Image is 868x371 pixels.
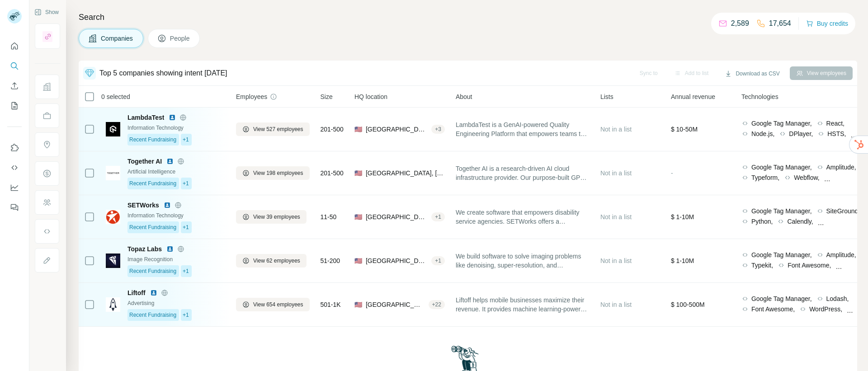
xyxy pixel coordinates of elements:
span: Typeform, [751,173,779,182]
span: React, [826,119,844,128]
span: Not in a list [600,213,632,221]
h4: Search [79,11,857,23]
span: $ 1-10M [671,213,694,221]
span: HQ location [354,92,387,101]
span: Calendly, [787,217,813,226]
span: View 198 employees [253,169,303,177]
button: Buy credits [806,17,848,30]
img: Logo of SETWorks [106,210,120,224]
span: Technologies [741,92,778,101]
span: Not in a list [600,301,632,308]
span: HSTS, [827,129,846,138]
button: Use Surfe API [7,160,22,176]
button: Quick start [7,38,22,54]
img: Logo of LambdaTest [106,122,120,136]
span: DPlayer, [789,129,813,138]
button: View 654 employees [236,298,310,311]
button: View 39 employees [236,210,307,224]
span: $ 10-50M [671,126,698,133]
span: SETWorks [127,201,159,210]
div: + 22 [429,301,445,309]
span: +1 [183,223,189,231]
span: LambdaTest is a GenAI-powered Quality Engineering Platform that empowers teams to test intelligen... [456,120,590,138]
button: Enrich CSV [7,78,22,94]
img: Logo of Liftoff [106,297,120,312]
span: [GEOGRAPHIC_DATA], [US_STATE] [366,256,428,265]
div: Information Technology [127,211,225,220]
span: We build software to solve imaging problems like denoising, super-resolution, and deconvolution w... [456,252,590,270]
div: Image Recognition [127,255,225,263]
span: [GEOGRAPHIC_DATA], [US_STATE] [366,169,445,178]
button: Download as CSV [718,67,786,80]
span: Companies [101,34,134,43]
span: Together AI is a research-driven AI cloud infrastructure provider. Our purpose-built GPU cloud pl... [456,164,590,182]
span: Recent Fundraising [129,179,176,188]
button: Feedback [7,199,22,216]
span: Font Awesome, [751,305,795,314]
span: Size [321,92,333,101]
span: About [456,92,472,101]
span: 11-50 [321,212,337,221]
span: - [671,169,673,177]
span: 🇺🇸 [354,125,362,134]
span: View 39 employees [253,213,300,221]
span: LambdaTest [127,113,164,122]
span: 201-500 [321,169,344,178]
span: View 62 employees [253,257,300,265]
span: 🇺🇸 [354,212,362,221]
span: People [170,34,191,43]
span: Liftoff helps mobile businesses maximize their revenue. It provides machine learning-powered mark... [456,296,590,314]
span: Lodash, [826,294,849,303]
span: +1 [183,179,189,188]
div: Advertising [127,299,225,307]
span: Liftoff [127,288,146,297]
span: Google Tag Manager, [751,250,812,259]
span: Topaz Labs [127,244,162,254]
span: 0 selected [101,92,130,101]
button: Search [7,58,22,74]
span: 51-200 [321,256,340,265]
span: Webflow, [794,173,820,182]
span: Recent Fundraising [129,136,176,144]
span: [GEOGRAPHIC_DATA], [US_STATE] [366,212,428,221]
img: LinkedIn logo [166,245,174,253]
span: Google Tag Manager, [751,294,812,303]
span: Typekit, [751,261,773,270]
span: We create software that empowers disability service agencies. SETWorks offers a comprehensive sol... [456,208,590,226]
div: Information Technology [127,124,225,132]
span: 201-500 [321,125,344,134]
span: 🇺🇸 [354,256,362,265]
span: Not in a list [600,169,632,177]
span: Font Awesome, [788,261,831,270]
button: Show [28,5,65,19]
span: Python, [751,217,773,226]
span: [GEOGRAPHIC_DATA] [366,300,425,309]
span: Recent Fundraising [129,311,176,319]
span: 🇺🇸 [354,169,362,178]
p: 17,654 [769,18,791,29]
span: Amplitude, [826,163,856,172]
div: + 3 [431,125,445,133]
div: Top 5 companies showing intent [DATE] [99,68,227,79]
span: $ 1-10M [671,257,694,264]
span: Not in a list [600,126,632,133]
button: View 527 employees [236,122,310,136]
button: My lists [7,98,22,114]
span: Google Tag Manager, [751,163,812,172]
span: Google Tag Manager, [751,207,812,216]
span: WordPress, [809,305,842,314]
img: Logo of Topaz Labs [106,254,120,268]
span: Node.js, [751,129,774,138]
div: Artificial Intelligence [127,168,225,176]
img: LinkedIn logo [169,114,176,121]
span: 🇺🇸 [354,300,362,309]
span: Employees [236,92,267,101]
span: View 527 employees [253,125,303,133]
div: + 1 [431,257,445,265]
span: Not in a list [600,257,632,264]
span: Lists [600,92,613,101]
img: Logo of Together AI [106,166,120,180]
span: Google Tag Manager, [751,119,812,128]
span: +1 [183,267,189,275]
span: +1 [183,136,189,144]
